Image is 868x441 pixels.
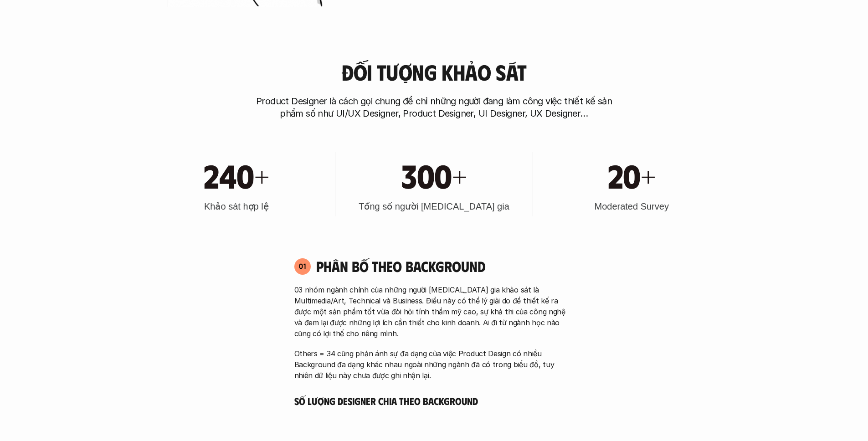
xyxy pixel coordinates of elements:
[294,348,574,381] p: Others = 34 cũng phản ánh sự đa dạng của việc Product Design có nhiều Background đa dạng khác nha...
[359,200,509,213] h3: Tổng số người [MEDICAL_DATA] gia
[204,200,269,213] h3: Khảo sát hợp lệ
[294,395,574,407] h5: Số lượng Designer chia theo Background
[316,257,574,275] h4: Phân bố theo background
[341,60,526,84] h3: Đối tượng khảo sát
[594,200,668,213] h3: Moderated Survey
[299,262,306,270] p: 01
[204,155,269,195] h1: 240+
[401,155,467,195] h1: 300+
[608,155,656,195] h1: 20+
[294,284,574,339] p: 03 nhóm ngành chính của những người [MEDICAL_DATA] gia khảo sát là Multimedia/Art, Technical và B...
[252,95,616,120] p: Product Designer là cách gọi chung để chỉ những người đang làm công việc thiết kế sản phẩm số như...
